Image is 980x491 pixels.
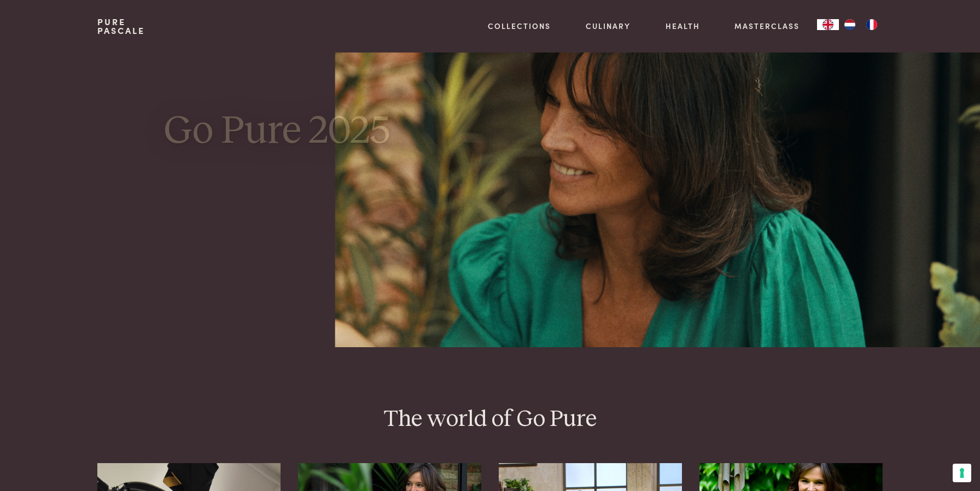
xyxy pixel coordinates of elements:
[488,20,551,32] a: Collections
[839,19,861,30] a: NL
[817,19,839,30] div: Language
[97,17,145,35] a: PurePascale
[97,405,883,434] h2: The world of Go Pure
[734,20,800,32] a: Masterclass
[839,19,883,30] ul: Language list
[861,19,883,30] a: FR
[817,19,883,30] aside: Language selected: English
[666,20,700,32] a: Health
[164,107,481,156] h1: Go Pure 2025
[586,20,631,32] a: Culinary
[817,19,839,30] a: EN
[953,464,971,482] button: Your consent preferences for tracking technologies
